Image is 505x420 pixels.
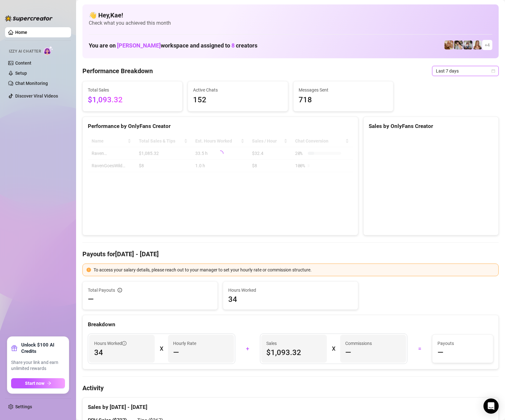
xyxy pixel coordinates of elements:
[411,344,428,354] div: =
[160,344,163,354] div: X
[228,287,353,294] span: Hours Worked
[94,266,495,273] div: To access your salary details, please reach out to your manager to set your hourly rate or commis...
[47,381,51,385] span: arrow-right
[89,42,257,49] h1: You are on workspace and assigned to creators
[94,340,126,347] span: Hours Worked
[88,287,115,294] span: Total Payouts
[266,347,322,358] span: $1,093.32
[193,86,282,93] span: Active Chats
[299,86,388,93] span: Messages Sent
[299,94,388,106] span: 718
[15,71,27,76] a: Setup
[345,340,372,347] article: Commissions
[473,41,482,49] img: Roux
[118,288,122,292] span: info-circle
[15,404,32,409] a: Settings
[11,378,65,388] button: Start nowarrow-right
[88,294,94,304] span: —
[485,41,490,48] span: + 4
[89,20,492,27] span: Check what you achieved this month
[231,42,235,49] span: 8
[491,69,495,73] span: calendar
[88,122,353,130] div: Performance by OnlyFans Creator
[21,342,65,354] strong: Unlock $100 AI Credits
[216,150,224,157] span: loading
[193,94,282,106] span: 152
[82,250,499,258] h4: Payouts for [DATE] - [DATE]
[173,347,179,358] span: —
[25,381,44,386] span: Start now
[463,41,472,49] img: ANDREA
[89,11,492,20] h4: 👋 Hey, Kae !
[15,30,27,35] a: Home
[15,93,58,99] a: Discover Viral Videos
[444,41,453,49] img: Roux️‍
[82,384,499,392] h4: Activity
[88,398,493,411] div: Sales by [DATE] - [DATE]
[88,94,177,106] span: $1,093.32
[94,347,150,358] span: 34
[117,42,161,49] span: [PERSON_NAME]
[266,340,322,347] span: Sales
[9,48,41,54] span: Izzy AI Chatter
[43,46,53,55] img: AI Chatter
[345,347,351,358] span: —
[11,345,17,351] span: gift
[82,67,153,75] h4: Performance Breakdown
[5,15,53,22] img: logo-BBDzfeDw.svg
[239,344,256,354] div: +
[88,86,177,93] span: Total Sales
[87,268,91,272] span: exclamation-circle
[228,294,353,304] span: 34
[483,398,499,414] div: Open Intercom Messenger
[15,81,48,86] a: Chat Monitoring
[173,340,196,347] article: Hourly Rate
[122,341,126,346] span: info-circle
[11,360,65,372] span: Share your link and earn unlimited rewards
[88,320,493,329] div: Breakdown
[15,60,31,66] a: Content
[437,347,443,358] span: —
[369,122,493,130] div: Sales by OnlyFans Creator
[437,340,488,347] span: Payouts
[454,41,463,49] img: Raven
[436,66,495,76] span: Last 7 days
[332,344,335,354] div: X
